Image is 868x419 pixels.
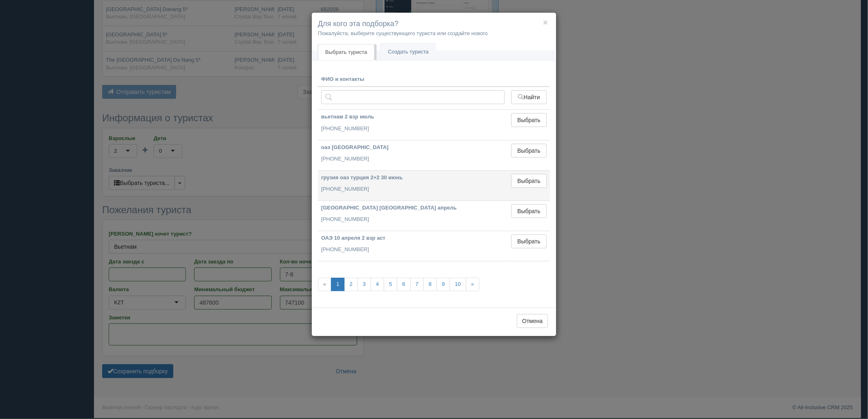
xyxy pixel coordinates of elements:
button: Выбрать [511,113,547,127]
b: [GEOGRAPHIC_DATA] [GEOGRAPHIC_DATA] апрель [321,205,457,211]
button: Выбрать [511,234,547,248]
a: » [466,278,479,291]
p: [PHONE_NUMBER] [321,125,505,133]
a: 10 [450,278,466,291]
a: 5 [384,278,397,291]
a: Выбрать туриста [318,44,374,60]
button: × [543,18,548,27]
p: [PHONE_NUMBER] [321,246,505,254]
th: ФИО и контакты [318,72,508,87]
button: Выбрать [511,144,547,158]
p: Пожалуйста, выберите существующего туриста или создайте нового [318,29,550,37]
h4: Для кого эта подборка? [318,19,550,29]
a: Создать туриста [380,44,436,60]
span: « [318,278,331,291]
a: 1 [331,278,345,291]
b: грузия оаэ турция 2+2 30 июнь [321,174,403,181]
p: [PHONE_NUMBER] [321,185,505,193]
a: 3 [358,278,371,291]
a: 8 [423,278,437,291]
button: Выбрать [511,174,547,188]
a: 6 [397,278,410,291]
button: Выбрать [511,204,547,218]
a: 7 [410,278,424,291]
button: Найти [511,90,547,104]
button: Отмена [517,314,548,328]
b: ОАЭ 10 апреля 2 взр аст [321,235,385,241]
b: вьетнам 2 взр июль [321,114,374,120]
a: 2 [344,278,358,291]
p: [PHONE_NUMBER] [321,155,505,163]
b: оаэ [GEOGRAPHIC_DATA] [321,144,389,150]
input: Поиск по ФИО, паспорту или контактам [321,90,505,104]
a: 4 [371,278,384,291]
a: 9 [436,278,450,291]
p: [PHONE_NUMBER] [321,216,505,223]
